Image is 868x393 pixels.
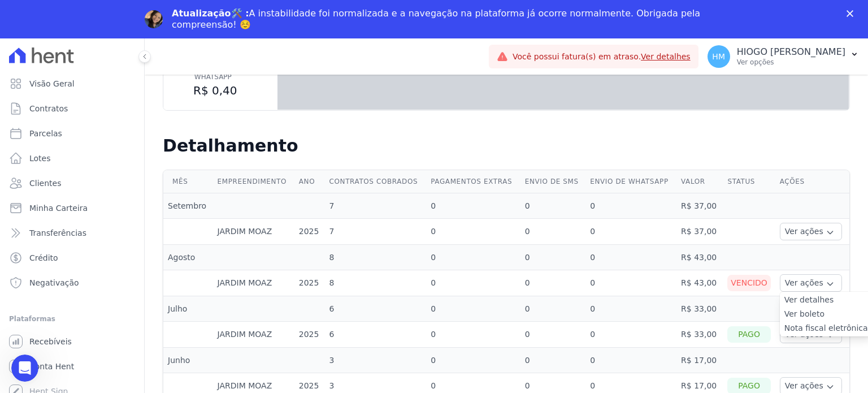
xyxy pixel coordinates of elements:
span: Clientes [29,178,61,189]
td: 0 [585,193,676,219]
a: Crédito [5,247,140,269]
a: Ver boleto [784,308,868,320]
a: Conta Hent [5,355,140,378]
a: Transferências [5,222,140,244]
span: Recebíveis [29,336,72,347]
td: 0 [520,348,586,373]
th: Valor [676,170,723,193]
td: 0 [426,322,520,348]
a: Negativação [5,271,140,294]
span: Lotes [29,153,51,164]
a: Minha Carteira [5,197,140,219]
td: 6 [325,322,427,348]
td: Setembro [163,193,213,219]
td: JARDIM MOAZ [213,219,294,245]
td: Junho [163,348,213,373]
td: 0 [585,245,676,270]
span: Visão Geral [29,78,75,89]
span: HM [712,53,725,61]
td: JARDIM MOAZ [213,270,294,296]
a: Ver detalhes [784,294,868,306]
th: Ações [775,170,849,193]
td: R$ 43,00 [676,245,723,270]
td: 0 [426,296,520,322]
div: A instabilidade foi normalizada e a navegação na plataforma já ocorre normalmente. Obrigada pela ... [172,8,705,31]
button: Ver ações [780,274,842,292]
span: Minha Carteira [29,202,88,214]
td: 0 [585,296,676,322]
span: Conta Hent [29,361,74,372]
td: Julho [163,296,213,322]
td: R$ 43,00 [676,270,723,296]
td: 0 [520,270,586,296]
p: HIOGO [PERSON_NAME] [737,46,845,58]
a: Ver detalhes [641,52,691,61]
a: Recebíveis [5,330,140,353]
td: 2025 [294,270,325,296]
a: Clientes [5,172,140,195]
td: 0 [585,322,676,348]
td: 0 [520,296,586,322]
iframe: Intercom live chat [11,355,38,382]
th: Envio de SMS [520,170,586,193]
th: Mês [163,170,213,193]
span: Crédito [29,252,58,264]
th: Status [723,170,775,193]
td: 0 [585,219,676,245]
span: Você possui fatura(s) em atraso. [513,51,691,63]
td: R$ 37,00 [676,219,723,245]
td: JARDIM MOAZ [213,322,294,348]
td: R$ 17,00 [676,348,723,373]
td: 0 [426,219,520,245]
a: Parcelas [5,122,140,145]
div: Plataformas [9,312,135,326]
a: Contratos [5,97,140,120]
td: 8 [325,245,427,270]
td: 0 [585,270,676,296]
td: 0 [426,245,520,270]
span: Negativação [29,277,79,288]
button: HM HIOGO [PERSON_NAME] Ver opções [698,41,868,72]
th: Empreendimento [213,170,294,193]
td: 6 [325,296,427,322]
div: Fechar [847,10,858,17]
td: 0 [520,322,586,348]
td: 0 [520,193,586,219]
th: Envio de Whatsapp [585,170,676,193]
td: R$ 33,00 [676,296,723,322]
td: 2025 [294,322,325,348]
img: Profile image for Adriane [145,10,163,28]
td: 7 [325,193,427,219]
td: 3 [325,348,427,373]
p: Ver opções [737,58,845,67]
a: Lotes [5,147,140,170]
th: Contratos cobrados [325,170,427,193]
td: 8 [325,270,427,296]
td: 0 [585,348,676,373]
th: Pagamentos extras [426,170,520,193]
button: Ver ações [780,223,842,240]
span: Transferências [29,227,86,239]
td: 0 [426,193,520,219]
td: 0 [520,219,586,245]
td: 0 [520,245,586,270]
a: Visão Geral [5,72,140,95]
td: Agosto [163,245,213,270]
span: Contratos [29,103,68,114]
td: 0 [426,348,520,373]
span: Parcelas [29,128,62,139]
dd: R$ 0,40 [175,83,266,98]
td: 0 [426,270,520,296]
a: Nota fiscal eletrônica [784,322,868,334]
th: Ano [294,170,325,193]
td: R$ 33,00 [676,322,723,348]
div: Vencido [727,275,770,291]
h2: Detalhamento [163,136,850,156]
div: Pago [727,326,770,343]
b: Atualização🛠️ : [172,8,249,19]
td: R$ 37,00 [676,193,723,219]
td: 7 [325,219,427,245]
td: 2025 [294,219,325,245]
